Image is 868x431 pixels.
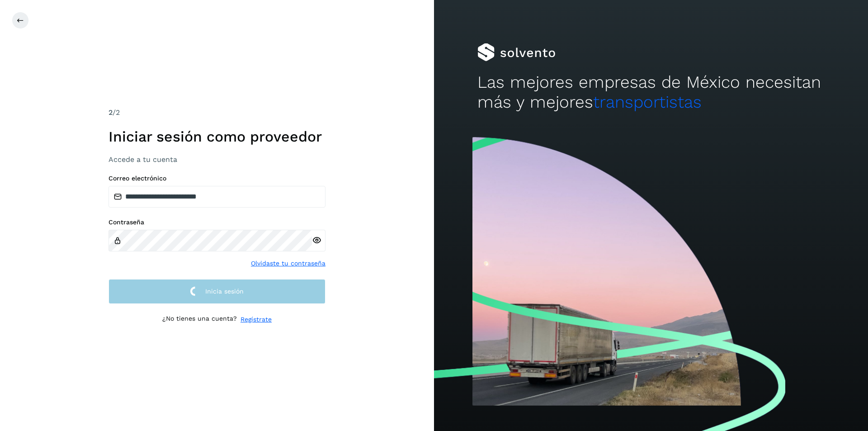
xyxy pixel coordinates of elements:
span: transportistas [593,92,702,112]
p: ¿No tienes una cuenta? [162,315,237,324]
button: Inicia sesión [108,279,325,304]
h1: Iniciar sesión como proveedor [108,128,325,145]
span: 2 [108,108,113,117]
label: Correo electrónico [108,175,325,182]
label: Contraseña [108,218,325,226]
a: Regístrate [241,315,272,324]
h2: Las mejores empresas de México necesitan más y mejores [477,72,825,113]
div: /2 [108,107,325,118]
h3: Accede a tu cuenta [108,155,325,164]
span: Inicia sesión [205,288,244,294]
a: Olvidaste tu contraseña [251,259,325,268]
